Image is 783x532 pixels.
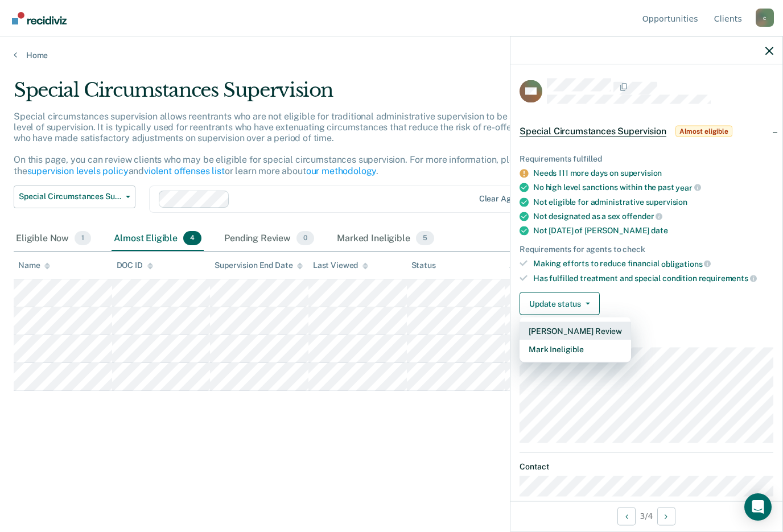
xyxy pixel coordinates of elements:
div: Open Intercom Messenger [744,493,772,521]
a: violent offenses list [144,166,225,176]
span: obligations [661,259,711,268]
button: Previous Opportunity [617,507,636,525]
img: Recidiviz [12,12,67,24]
button: Update status [520,292,600,315]
div: Eligible Now [14,226,93,251]
span: requirements [699,274,757,283]
div: Special Circumstances SupervisionAlmost eligible [510,113,782,150]
div: Needs 111 more days on supervision [533,168,773,178]
span: 0 [296,231,314,246]
div: Not [DATE] of [PERSON_NAME] [533,226,773,236]
a: supervision levels policy [27,166,129,176]
div: Requirements fulfilled [520,154,773,164]
button: Next Opportunity [657,507,675,525]
div: Supervision End Date [215,261,303,270]
button: Mark Ineligible [520,340,631,358]
span: date [651,226,667,235]
div: Marked Ineligible [335,226,436,251]
div: Clear agents [479,194,528,204]
button: Profile dropdown button [756,9,774,27]
div: Status [411,261,436,270]
span: supervision [646,197,687,206]
div: 3 / 4 [510,501,782,531]
div: Has fulfilled treatment and special condition [533,273,773,283]
div: Dropdown Menu [520,317,631,363]
a: our methodology [306,166,377,176]
button: [PERSON_NAME] Review [520,322,631,340]
span: 1 [75,231,91,246]
span: offender [622,212,663,221]
dt: Contact [520,462,773,472]
span: Special Circumstances Supervision [19,192,121,201]
dt: Supervision [520,333,773,343]
div: Last Viewed [313,261,368,270]
p: Special circumstances supervision allows reentrants who are not eligible for traditional administ... [14,111,597,176]
div: Requirements for agents to check [520,245,773,254]
span: 5 [416,231,434,246]
span: year [675,183,700,192]
a: Home [14,50,769,60]
div: Pending Review [222,226,316,251]
div: No high level sanctions within the past [533,183,773,193]
span: Special Circumstances Supervision [520,126,666,137]
span: 4 [183,231,201,246]
span: Almost eligible [675,126,732,137]
div: Not eligible for administrative [533,197,773,207]
div: Special Circumstances Supervision [14,79,601,111]
div: DOC ID [117,261,153,270]
div: Name [18,261,50,270]
div: Almost Eligible [112,226,204,251]
div: Making efforts to reduce financial [533,259,773,269]
div: Not designated as a sex [533,211,773,221]
div: c [756,9,774,27]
